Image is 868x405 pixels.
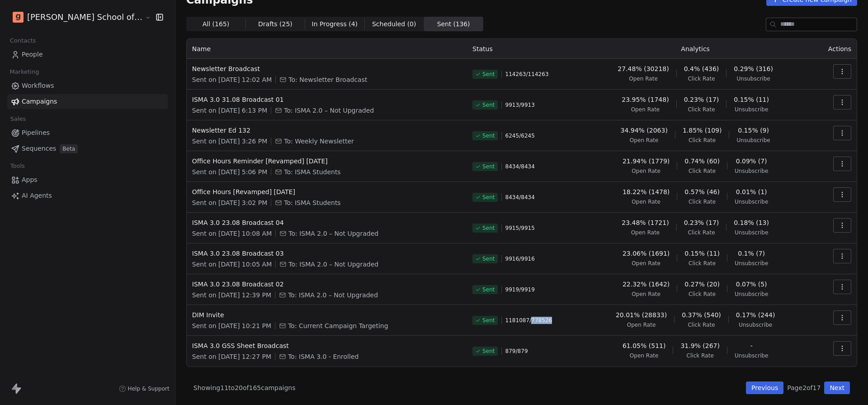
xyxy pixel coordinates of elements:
span: Sales [6,112,30,126]
span: Sent on [DATE] 12:02 AM [192,75,272,84]
span: Sent on [DATE] 3:26 PM [192,137,267,146]
span: Open Rate [631,229,660,236]
span: 879 / 879 [505,348,528,355]
span: 22.32% (1642) [623,280,670,289]
span: Sent [482,132,495,139]
span: 0.74% (60) [684,157,720,166]
a: SequencesBeta [7,141,168,156]
span: To: ISMA 2.0 – Not Upgraded [288,260,378,269]
span: To: Current Campaign Targeting [288,321,388,330]
span: [PERSON_NAME] School of Finance LLP [27,11,143,23]
span: ISMA 3.0 GSS Sheet Broadcast [192,341,462,350]
span: 23.06% (1691) [623,249,670,258]
span: 0.07% (5) [736,280,767,289]
a: Help & Support [119,385,170,392]
span: Sequences [22,144,56,153]
span: 34.94% (2063) [620,126,667,135]
span: To: ISMA 2.0 – Not Upgraded [288,291,378,300]
span: 0.23% (17) [684,95,719,104]
span: 8434 / 8434 [505,194,535,201]
span: 18.22% (1478) [623,187,670,196]
span: 1181087 / 778526 [505,317,552,324]
span: Open Rate [631,106,660,113]
span: Open Rate [632,167,660,175]
span: In Progress ( 4 ) [312,19,358,29]
span: Sent [482,286,495,293]
span: 6245 / 6245 [505,132,535,139]
span: ISMA 3.0 23.08 Broadcast 04 [192,218,462,227]
span: ISMA 3.0 23.08 Broadcast 02 [192,280,462,289]
a: AI Agents [7,188,168,203]
span: To: ISMA 2.0 – Not Upgraded [284,106,374,115]
span: 0.57% (46) [684,187,720,196]
span: Click Rate [688,75,715,82]
span: Contacts [6,34,40,48]
span: Newsletter Ed 132 [192,126,462,135]
span: Sent on [DATE] 12:39 PM [192,291,271,300]
span: Office Hours [Revamped] [DATE] [192,187,462,196]
a: Campaigns [7,94,168,109]
span: 0.09% (7) [736,157,767,166]
span: Tools [6,159,28,173]
span: Click Rate [687,352,714,359]
span: DIM Invite [192,310,462,319]
span: 9913 / 9913 [505,101,535,109]
span: Unsubscribe [735,291,768,298]
span: Open Rate [632,260,660,267]
span: Unsubscribe [736,137,770,144]
span: Marketing [6,65,43,79]
span: Unsubscribe [736,75,770,82]
span: Unsubscribe [735,229,768,236]
span: 8434 / 8434 [505,163,535,170]
span: To: ISMA 3.0 - Enrolled [288,352,359,361]
span: 20.01% (28833) [616,310,667,319]
span: Newsletter Broadcast [192,64,462,73]
span: 0.27% (20) [684,280,720,289]
span: 27.48% (30218) [618,64,669,73]
span: To: ISMA 2.0 – Not Upgraded [288,229,378,238]
span: 0.23% (17) [684,218,719,227]
span: 9919 / 9919 [505,286,535,293]
span: Sent on [DATE] 10:05 AM [192,260,272,269]
span: Click Rate [689,260,716,267]
span: All ( 165 ) [203,19,229,29]
span: 0.29% (316) [734,64,773,73]
span: Unsubscribe [735,106,768,113]
span: Scheduled ( 0 ) [372,19,416,29]
a: People [7,47,168,62]
span: Showing 11 to 20 of 165 campaigns [193,383,296,392]
span: 0.4% (436) [684,64,719,73]
span: 0.17% (244) [736,310,775,319]
span: 1.85% (109) [683,126,722,135]
span: Sent [482,163,495,170]
span: 0.37% (540) [682,310,721,319]
span: Sent [482,224,495,232]
span: Sent on [DATE] 10:21 PM [192,321,271,330]
span: To: ISMA Students [284,198,340,207]
span: 61.05% (511) [623,341,665,350]
span: Click Rate [689,167,716,175]
span: Sent on [DATE] 12:27 PM [192,352,271,361]
button: [PERSON_NAME] School of Finance LLP [11,10,139,25]
span: Click Rate [689,198,716,205]
span: Open Rate [632,198,660,205]
span: Campaigns [22,97,57,106]
th: Name [187,39,467,59]
span: Pipelines [22,128,50,138]
span: Sent on [DATE] 6:13 PM [192,106,267,115]
span: Click Rate [689,137,716,144]
span: Page 2 of 17 [787,383,821,392]
span: People [22,50,43,59]
button: Next [824,381,850,394]
span: Sent [482,194,495,201]
span: 0.18% (13) [734,218,769,227]
span: Sent on [DATE] 3:02 PM [192,198,267,207]
span: Unsubscribe [739,321,772,329]
span: Sent on [DATE] 10:08 AM [192,229,272,238]
span: Open Rate [630,352,659,359]
span: 31.9% (267) [680,341,720,350]
span: Click Rate [688,106,715,113]
span: 0.15% (9) [738,126,769,135]
a: Workflows [7,78,168,93]
span: Open Rate [629,75,658,82]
